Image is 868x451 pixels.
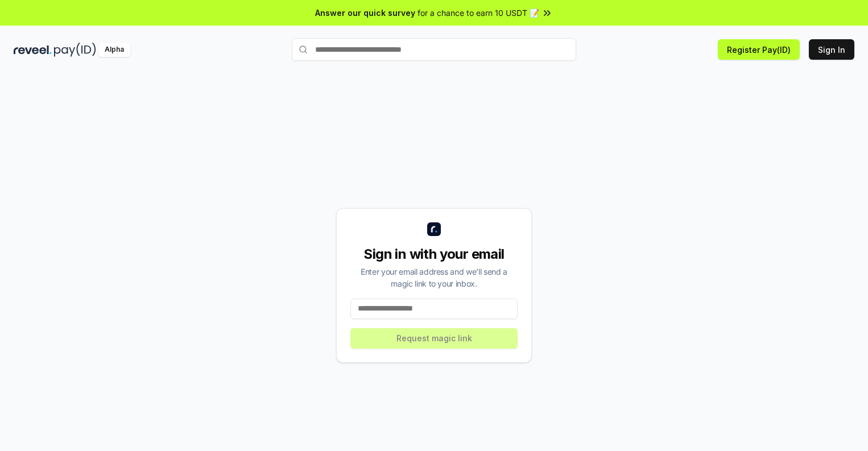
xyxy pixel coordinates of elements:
div: Enter your email address and we’ll send a magic link to your inbox. [350,266,518,289]
img: reveel_dark [14,43,52,57]
div: Sign in with your email [350,245,518,263]
img: logo_small [427,222,441,236]
div: Alpha [98,43,130,57]
span: for a chance to earn 10 USDT 📝 [418,7,539,19]
img: pay_id [54,43,96,57]
button: Sign In [809,39,854,60]
button: Register Pay(ID) [718,39,800,60]
span: Answer our quick survey [315,7,415,19]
